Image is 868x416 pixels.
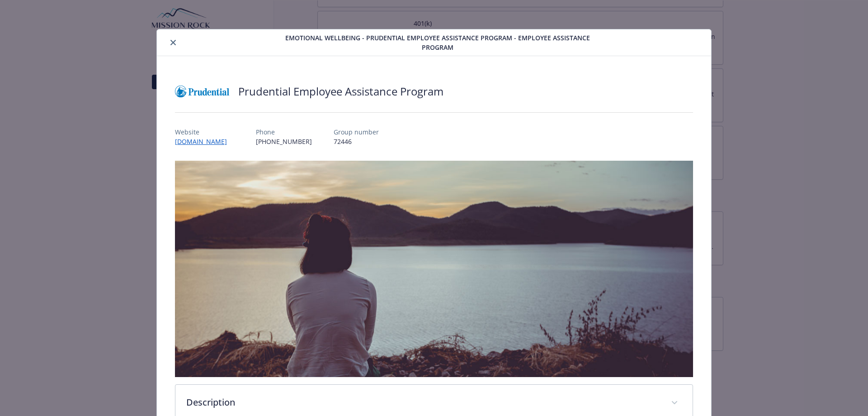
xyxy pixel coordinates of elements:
img: banner [175,161,693,377]
p: Group number [334,127,379,137]
img: Prudential Insurance Co of America [175,78,229,105]
button: close [168,37,179,48]
p: 72446 [334,137,379,146]
a: [DOMAIN_NAME] [175,137,234,146]
p: Description [186,396,660,409]
h2: Prudential Employee Assistance Program [238,84,443,99]
p: Website [175,127,234,137]
span: Emotional Wellbeing - Prudential Employee Assistance Program - Employee Assistance Program [274,33,602,52]
p: [PHONE_NUMBER] [256,137,312,146]
p: Phone [256,127,312,137]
